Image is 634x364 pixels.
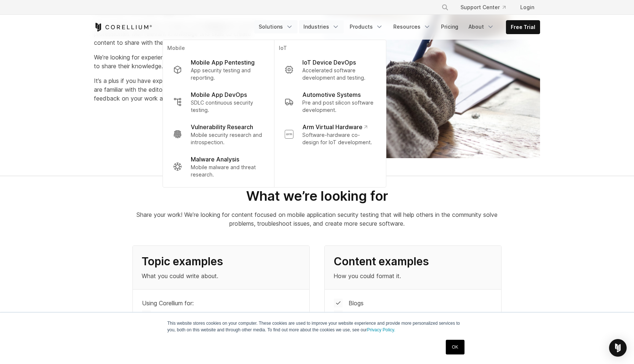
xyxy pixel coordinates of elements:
[302,90,361,99] p: Automotive Systems
[514,1,540,14] a: Login
[302,58,356,67] p: IoT Device DevOps
[279,118,382,150] a: Arm Virtual Hardware Software-hardware co-design for IoT development.
[438,1,452,14] button: Search
[254,20,540,34] div: Navigation Menu
[367,327,395,332] a: Privacy Policy.
[191,58,255,67] p: Mobile App Pentesting
[279,44,382,54] p: IoT
[455,1,511,14] a: Support Center
[191,123,253,131] p: Vulnerability Research
[191,155,239,164] p: Malware Analysis
[142,255,300,269] h3: Topic examples
[279,54,382,86] a: IoT Device DevOps Accelerated software development and testing.
[94,23,152,32] a: Corellium Home
[191,164,264,178] p: Mobile malware and threat research.
[433,1,540,14] div: Navigation Menu
[142,272,300,280] p: What you could write about.
[94,76,273,103] p: It’s a plus if you have experience authoring technical content and are familiar with the editoria...
[279,86,382,118] a: Automotive Systems Pre and post silicon software development.
[191,99,264,114] p: SDLC continuous security testing.
[132,188,502,204] h2: What we’re looking for
[299,20,344,33] a: Industries
[349,299,364,307] p: Blogs
[302,131,376,146] p: Software-hardware co-design for IoT development.
[389,20,435,33] a: Resources
[191,90,247,99] p: Mobile App DevOps
[334,255,492,269] h3: Content examples
[334,310,343,319] img: icon_check_light-bg
[167,118,270,150] a: Vulnerability Research Mobile security research and introspection.
[94,53,273,70] p: We’re looking for experienced cybersecurity professionals eager to share their knowledge.
[167,86,270,118] a: Mobile App DevOps SDLC continuous security testing.
[464,20,499,33] a: About
[167,150,270,183] a: Malware Analysis Mobile malware and threat research.
[345,20,387,33] a: Products
[446,340,464,354] a: OK
[302,67,376,81] p: Accelerated software development and testing.
[334,272,492,280] p: How you could format it.
[609,339,627,357] div: Open Intercom Messenger
[302,123,367,131] p: Arm Virtual Hardware
[349,310,385,319] p: White Papers
[157,310,217,319] p: Mobile app pentesting
[506,21,540,34] a: Free Trial
[167,44,270,54] p: Mobile
[167,54,270,86] a: Mobile App Pentesting App security testing and reporting.
[334,299,343,307] img: icon_check_light-bg
[191,131,264,146] p: Mobile security research and introspection.
[254,20,298,33] a: Solutions
[167,320,467,333] p: This website stores cookies on your computer. These cookies are used to improve your website expe...
[142,310,151,319] img: icon_check_light-bg
[142,299,194,307] p: Using Corellium for:
[302,99,376,114] p: Pre and post silicon software development.
[191,67,264,81] p: App security testing and reporting.
[132,210,502,228] p: Share your work! We’re looking for content focused on mobile application security testing that wi...
[437,20,463,33] a: Pricing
